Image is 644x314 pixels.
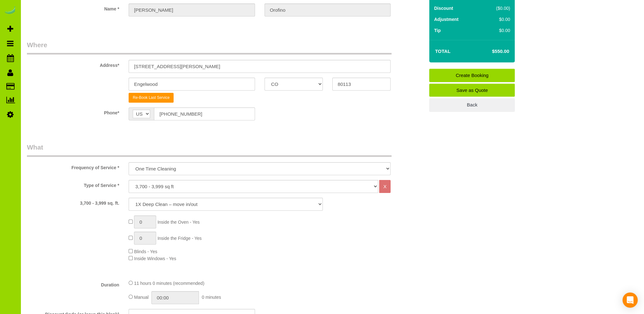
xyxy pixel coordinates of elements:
[22,3,124,12] label: Name *
[202,295,221,300] span: 0 minutes
[622,292,638,308] div: Open Intercom Messenger
[481,5,510,11] div: ($0.00)
[481,27,510,34] div: $0.00
[429,84,515,97] a: Save as Quote
[129,93,174,103] button: Re-Book Last Service
[129,3,255,16] input: First Name*
[134,249,157,254] span: Blinds - Yes
[434,5,453,11] label: Discount
[22,198,124,206] label: 3,700 - 3,999 sq. ft.
[134,281,204,286] span: 11 hours 0 minutes (recommended)
[157,220,200,225] span: Inside the Oven - Yes
[265,3,391,16] input: Last Name*
[332,78,391,91] input: Zip Code*
[4,6,16,15] img: Automaid Logo
[435,48,450,54] strong: Total
[429,98,515,112] a: Back
[434,16,458,22] label: Adjustment
[134,256,176,261] span: Inside Windows - Yes
[429,69,515,82] a: Create Booking
[157,236,201,241] span: Inside the Fridge - Yes
[27,143,392,157] legend: What
[481,16,510,22] div: $0.00
[129,78,255,91] input: City*
[22,180,124,189] label: Type of Service *
[134,295,149,300] span: Manual
[22,107,124,116] label: Phone*
[473,49,509,54] h4: $550.00
[27,40,392,54] legend: Where
[434,27,441,34] label: Tip
[22,60,124,68] label: Address*
[22,279,124,288] label: Duration
[22,162,124,171] label: Frequency of Service *
[154,107,255,120] input: Phone*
